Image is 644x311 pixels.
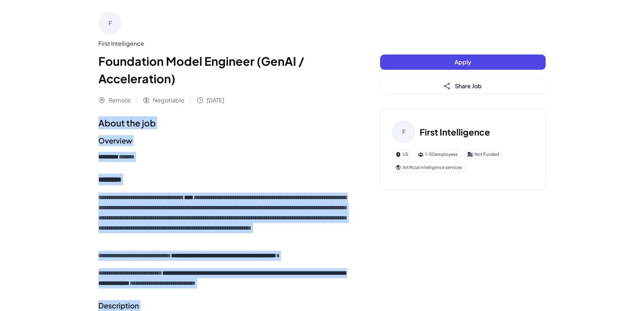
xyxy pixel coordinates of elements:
div: Not Funded [464,149,502,159]
h1: Foundation Model Engineer (GenAI / Acceleration) [98,52,351,87]
div: 1-50 employees [415,149,461,159]
div: Artificial intelligence services [392,162,465,173]
h2: Overview [98,135,351,146]
button: Apply [380,54,546,70]
span: Apply [455,58,471,66]
h2: Description [98,300,351,311]
div: First Intelligence [98,39,351,48]
span: Negotiable [153,96,184,105]
h1: About the job [98,116,351,129]
span: [DATE] [207,96,224,105]
span: Remote [109,96,131,105]
button: Share Job [380,78,546,94]
div: F [392,120,415,144]
div: F [98,12,122,35]
h3: First Intelligence [420,125,490,138]
div: US [392,149,412,159]
span: Share Job [455,82,482,90]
